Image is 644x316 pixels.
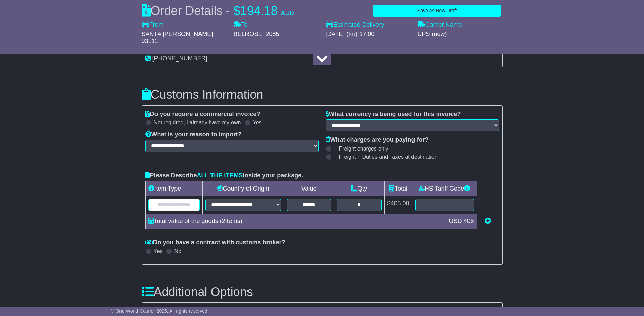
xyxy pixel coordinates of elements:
[142,21,164,29] label: From
[284,181,334,196] td: Value
[326,31,411,38] div: [DATE] (Fri) 17:00
[174,248,181,254] label: No
[222,218,225,224] span: 2
[262,31,279,37] span: , 2085
[326,111,461,118] label: What currency is being used for this invoice?
[331,145,388,152] label: Freight charges only
[418,21,462,29] label: Carrier Name
[449,218,462,224] span: USD
[234,4,240,18] span: $
[339,154,438,160] span: Freight + Duties and Taxes at destination
[145,217,446,226] div: Total value of the goods ( Items)
[142,285,503,299] h3: Additional Options
[240,4,278,18] span: 194.18
[154,248,163,254] label: Yes
[391,200,409,207] span: 405.00
[145,172,303,179] label: Please Describe inside your package.
[202,181,284,196] td: Country of Origin
[485,218,491,224] a: Add new item
[418,31,503,38] div: UPS (new)
[111,308,209,314] span: © One World Courier 2025. All rights reserved.
[142,3,294,18] div: Order Details -
[253,119,262,126] label: Yes
[145,181,202,196] td: Item Type
[463,218,474,224] span: 405
[145,111,260,118] label: Do you require a commercial invoice?
[281,9,294,16] span: AUD
[384,196,412,214] td: $
[334,181,384,196] td: Qty
[142,31,215,45] span: , 93111
[326,21,411,29] label: Estimated Delivery
[145,239,286,246] label: Do you have a contract with customs broker?
[142,88,503,101] h3: Customs Information
[384,181,412,196] td: Total
[197,172,243,179] span: ALL THE ITEMS
[412,181,477,196] td: HS Tariff Code
[326,136,429,144] label: What charges are you paying for?
[154,119,241,126] label: Not required, I already have my own
[234,21,248,29] label: To
[373,5,501,17] button: Save as New Draft
[145,131,242,138] label: What is your reason to import?
[142,31,213,37] span: SANTA [PERSON_NAME]
[234,31,262,37] span: BELROSE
